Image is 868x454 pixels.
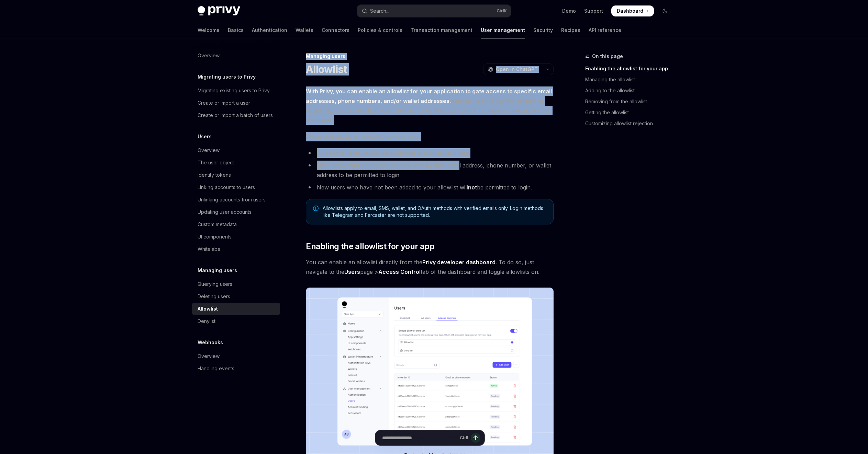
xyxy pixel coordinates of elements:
strong: not [468,184,477,191]
div: Whitelabel [198,245,222,253]
img: dark logo [198,6,240,16]
a: Unlinking accounts from users [192,194,280,206]
a: The user object [192,156,280,169]
a: Allowlist [192,303,280,315]
a: Migrating existing users to Privy [192,84,280,97]
span: When you enable an allowlist for your app: [306,132,554,141]
span: Open in ChatGPT [496,66,538,73]
button: Open search [357,5,511,17]
input: Ask a question... [382,430,457,445]
div: Migrating existing users to Privy [198,86,270,95]
a: Basics [228,22,244,38]
div: The user object [198,159,234,167]
div: Custom metadata [198,220,237,229]
div: Identity tokens [198,171,231,179]
a: Querying users [192,278,280,290]
span: Dashboard [617,8,643,14]
a: Identity tokens [192,169,280,181]
div: Allowlist [198,305,218,313]
a: Linking accounts to users [192,181,280,194]
a: Dashboard [611,5,654,16]
span: You can use the allowlist feature to coordinate a beta launch of your product for early-access us... [306,86,554,125]
a: Security [533,22,553,38]
span: You can enable an allowlist directly from the . To do so, just navigate to the page > tab of the ... [306,257,554,277]
div: Overview [198,352,220,360]
a: Custom metadata [192,218,280,231]
li: New users who have not been added to your allowlist will be permitted to login. [306,183,554,192]
a: Overview [192,350,280,362]
a: Managing the allowlist [585,74,676,85]
button: Open in ChatGPT [483,63,542,75]
a: Demo [562,8,576,14]
div: Unlinking accounts from users [198,196,266,204]
button: Toggle dark mode [659,5,670,16]
a: Enabling the allowlist for your app [585,63,676,74]
div: Overview [198,146,220,154]
a: Overview [192,49,280,62]
span: Enabling the allowlist for your app [306,241,434,252]
div: Create or import a user [198,99,250,107]
a: Deleting users [192,290,280,303]
a: Welcome [198,22,220,38]
a: Getting the allowlist [585,107,676,118]
div: UI components [198,233,232,241]
h5: Users [198,132,212,141]
button: Send message [471,433,480,443]
a: Connectors [322,22,349,38]
h5: Managing users [198,266,237,275]
h1: Allowlist [306,63,347,75]
div: Overview [198,51,220,60]
a: Recipes [561,22,580,38]
li: All existing users will still be permitted to login to your app [306,148,554,158]
strong: Users [344,268,360,275]
div: Linking accounts to users [198,183,255,191]
a: Policies & controls [358,22,402,38]
div: Updating user accounts [198,208,252,216]
a: Removing from the allowlist [585,96,676,107]
a: Customizing allowlist rejection [585,118,676,129]
a: Handling events [192,362,280,375]
a: Create or import a user [192,97,280,109]
h5: Webhooks [198,338,223,347]
a: Denylist [192,315,280,327]
a: Transaction management [411,22,472,38]
a: Support [584,8,603,14]
a: Privy developer dashboard [422,259,496,266]
svg: Note [313,206,319,211]
a: Whitelabel [192,243,280,255]
a: UI components [192,231,280,243]
h5: Migrating users to Privy [198,73,256,81]
span: Allowlists apply to email, SMS, wallet, and OAuth methods with verified emails only. Login method... [323,205,546,219]
li: New users must be added to the allowlist by their email address, phone number, or wallet address ... [306,161,554,180]
a: User management [481,22,525,38]
a: Updating user accounts [192,206,280,218]
a: Create or import a batch of users [192,109,280,121]
a: Wallets [296,22,313,38]
div: Denylist [198,317,215,325]
span: Ctrl K [497,8,507,14]
a: Access Control [378,268,421,276]
span: On this page [592,52,623,60]
a: API reference [589,22,621,38]
div: Create or import a batch of users [198,111,273,119]
div: Querying users [198,280,232,288]
a: Overview [192,144,280,156]
div: Search... [370,7,389,15]
strong: With Privy, you can enable an allowlist for your application to gate access to specific email add... [306,88,552,104]
a: Authentication [252,22,287,38]
div: Deleting users [198,292,230,301]
div: Managing users [306,53,554,60]
div: Handling events [198,364,234,373]
a: Adding to the allowlist [585,85,676,96]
